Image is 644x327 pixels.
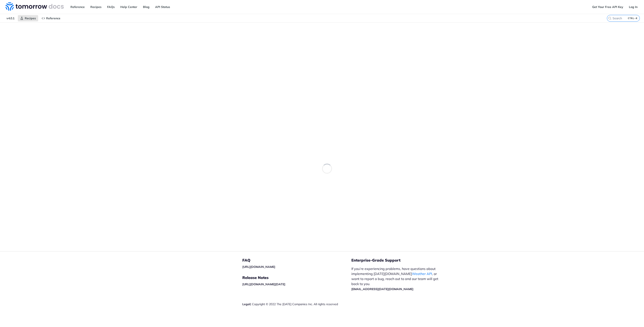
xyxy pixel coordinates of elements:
[242,302,351,306] div: | Copyright © 2022 The [DATE] Companies Inc. All rights reserved
[153,4,172,10] a: API Status
[46,16,60,20] span: Reference
[242,302,250,306] a: Legal
[242,282,285,286] a: [URL][DOMAIN_NAME][DATE]
[5,2,64,11] img: Tomorrow.io Weather API Docs
[351,287,413,291] a: [EMAIL_ADDRESS][DATE][DOMAIN_NAME]
[68,4,87,10] a: Reference
[351,266,443,291] p: If you’re experiencing problems, have questions about implementing [DATE][DOMAIN_NAME] , or want ...
[242,258,351,263] h5: FAQ
[412,272,432,276] a: Weather API
[141,4,152,10] a: Blog
[105,4,117,10] a: FAQs
[627,16,639,20] kbd: CTRL-K
[608,17,612,20] svg: Search
[18,15,38,21] a: Recipes
[118,4,140,10] a: Help Center
[590,4,626,10] a: Get Your Free API Key
[4,15,17,21] span: v4.0.1
[351,258,449,263] h5: Enterprise-Grade Support
[627,4,640,10] a: Log In
[25,16,36,20] span: Recipes
[242,275,351,280] h5: Release Notes
[88,4,104,10] a: Recipes
[39,15,63,21] a: Reference
[242,265,275,269] a: [URL][DOMAIN_NAME]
